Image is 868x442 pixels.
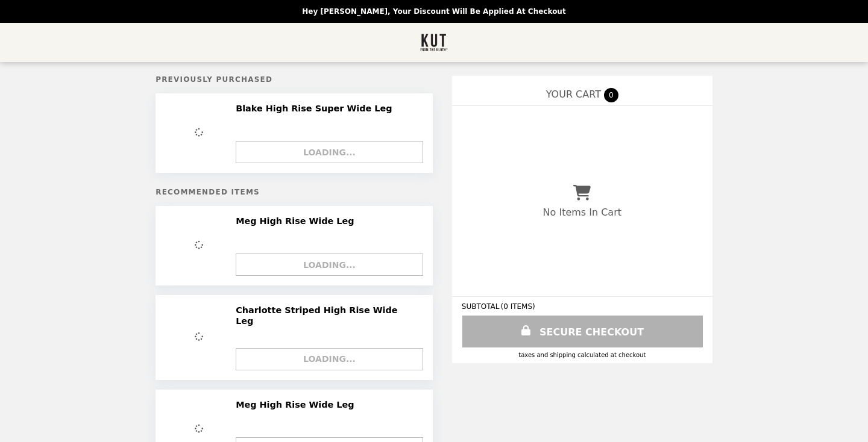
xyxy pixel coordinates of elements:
img: Brand Logo [420,30,448,55]
div: Taxes and Shipping calculated at checkout [462,352,703,358]
h2: Meg High Rise Wide Leg [236,216,359,226]
p: No Items In Cart [543,207,621,218]
span: ( 0 ITEMS ) [501,302,535,311]
span: SUBTOTAL [462,302,501,311]
h2: Blake High Rise Super Wide Leg [236,103,397,114]
span: 0 [604,88,618,102]
h2: Meg High Rise Wide Leg [236,399,359,410]
span: YOUR CART [546,89,601,100]
p: Hey [PERSON_NAME], your discount will be applied at checkout [302,7,565,16]
h5: Recommended Items [156,188,433,196]
h2: Charlotte Striped High Rise Wide Leg [236,305,418,327]
h5: Previously Purchased [156,75,433,84]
